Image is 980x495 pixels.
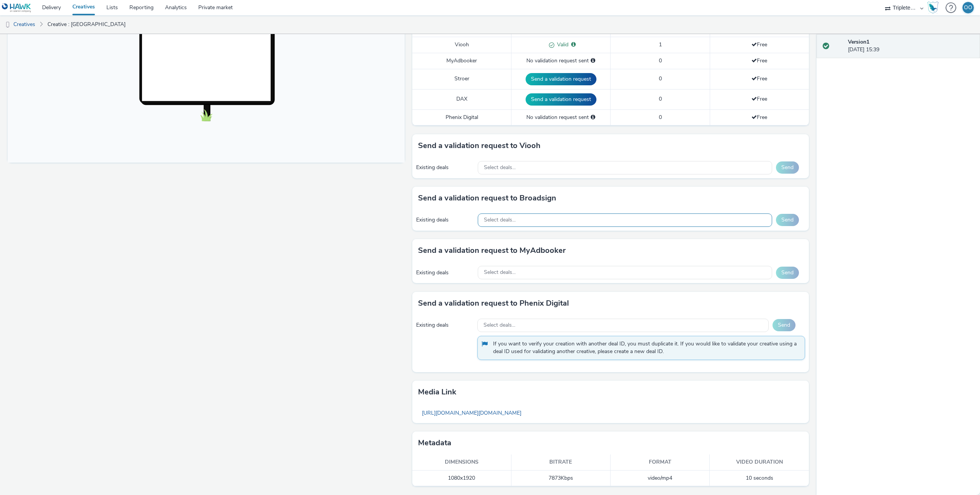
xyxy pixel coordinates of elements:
[659,41,662,48] span: 1
[418,140,541,151] h3: Send a validation request to Viooh
[710,471,809,486] td: 10 seconds
[848,38,974,54] div: [DATE] 15:39
[493,340,797,356] span: If you want to verify your creation with another deal ID, you must duplicate it. If you would lik...
[751,95,767,103] span: Free
[964,2,972,13] div: OO
[44,15,129,34] a: Creative : [GEOGRAPHIC_DATA]
[418,298,569,309] h3: Send a validation request to Phenix Digital
[416,321,474,329] div: Existing deals
[927,2,942,14] a: Hawk Academy
[418,437,451,449] h3: Metadata
[515,114,606,121] div: No validation request sent
[416,216,474,224] div: Existing deals
[751,75,767,82] span: Free
[659,95,662,103] span: 0
[418,245,566,256] h3: Send a validation request to MyAdbooker
[484,217,516,223] span: Select deals...
[659,57,662,64] span: 0
[515,57,606,65] div: No validation request sent
[412,37,511,53] td: Viooh
[416,164,474,171] div: Existing deals
[751,57,767,64] span: Free
[773,319,795,331] button: Send
[484,269,516,276] span: Select deals...
[412,471,511,486] td: 1080x1920
[751,114,767,121] span: Free
[526,73,596,85] button: Send a validation request
[412,89,511,109] td: DAX
[710,454,809,470] th: Video duration
[611,471,710,486] td: video/mp4
[776,267,799,279] button: Send
[659,114,662,121] span: 0
[848,38,869,46] strong: Version 1
[554,41,568,48] span: Valid
[2,3,31,13] img: undefined Logo
[591,57,595,65] div: Please select a deal below and click on Send to send a validation request to MyAdbooker.
[611,454,710,470] th: Format
[418,405,525,420] a: [URL][DOMAIN_NAME][DOMAIN_NAME]
[511,454,611,470] th: Bitrate
[776,214,799,226] button: Send
[418,386,456,398] h3: Media link
[412,454,511,470] th: Dimensions
[751,41,767,48] span: Free
[511,471,611,486] td: 7873 Kbps
[483,322,515,329] span: Select deals...
[659,75,662,82] span: 0
[412,69,511,89] td: Stroer
[776,161,799,174] button: Send
[416,269,474,277] div: Existing deals
[526,93,596,106] button: Send a validation request
[412,109,511,125] td: Phenix Digital
[591,114,595,121] div: Please select a deal below and click on Send to send a validation request to Phenix Digital.
[927,2,939,14] img: Hawk Academy
[418,192,556,204] h3: Send a validation request to Broadsign
[484,164,516,171] span: Select deals...
[412,53,511,69] td: MyAdbooker
[4,21,11,29] img: dooh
